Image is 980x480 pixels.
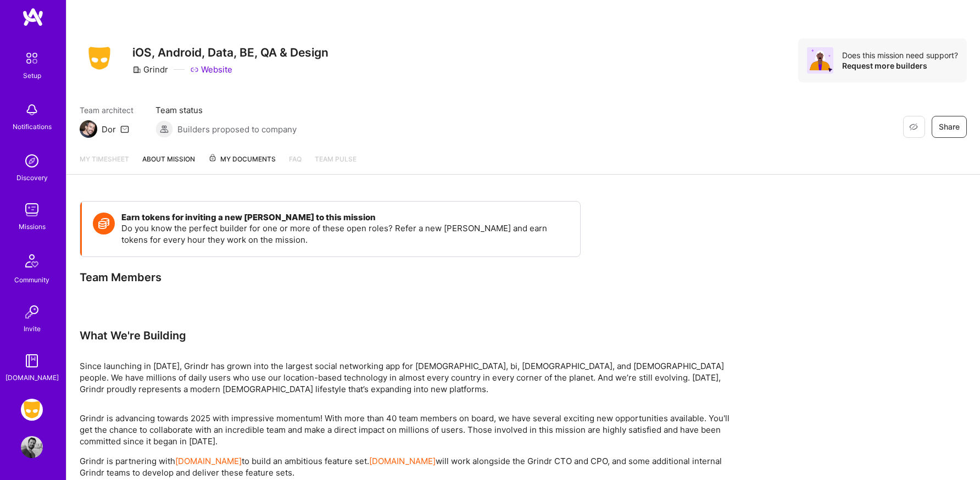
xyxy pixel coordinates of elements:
[23,70,41,81] div: Setup
[22,7,44,27] img: logo
[315,155,357,163] span: Team Pulse
[19,248,45,274] img: Community
[24,323,41,334] div: Invite
[121,213,569,222] h4: Earn tokens for inviting a new [PERSON_NAME] to this mission
[21,350,43,372] img: guide book
[20,47,43,70] img: setup
[19,221,46,232] div: Missions
[21,301,43,323] img: Invite
[289,153,302,174] a: FAQ
[842,50,958,60] div: Does this mission need support?
[80,120,97,138] img: Team Architect
[315,153,357,174] a: Team Pulse
[16,172,48,183] div: Discovery
[208,153,276,174] a: My Documents
[21,436,43,458] img: User Avatar
[80,328,739,343] div: What We're Building
[807,47,833,74] img: Avatar
[132,46,328,59] h3: iOS, Android, Data, BE, QA & Design
[80,412,739,447] p: Grindr is advancing towards 2025 with impressive momentum! With more than 40 team members on boar...
[80,153,129,174] a: My timesheet
[190,64,232,75] a: Website
[208,153,276,165] span: My Documents
[939,121,960,132] span: Share
[80,455,739,478] p: Grindr is partnering with to build an ambitious feature set. will work alongside the Grindr CTO a...
[13,121,52,132] div: Notifications
[18,436,46,458] a: User Avatar
[132,64,168,75] div: Grindr
[155,104,297,116] span: Team status
[142,153,195,174] a: About Mission
[80,104,133,116] span: Team architect
[80,360,739,395] p: Since launching in [DATE], Grindr has grown into the largest social networking app for [DEMOGRAPH...
[21,199,43,221] img: teamwork
[21,399,43,421] img: Grindr: Design
[102,124,116,135] div: Dor
[177,124,297,135] span: Builders proposed to company
[132,65,141,74] i: icon CompanyGray
[21,99,43,121] img: bell
[155,120,173,138] img: Builders proposed to company
[80,43,119,73] img: Company Logo
[932,116,967,138] button: Share
[18,399,46,421] a: Grindr: Design
[909,122,918,131] i: icon EyeClosed
[369,456,436,466] a: [DOMAIN_NAME]
[121,222,569,245] p: Do you know the perfect builder for one or more of these open roles? Refer a new [PERSON_NAME] an...
[80,270,581,284] div: Team Members
[14,274,49,286] div: Community
[120,125,129,133] i: icon Mail
[5,372,59,383] div: [DOMAIN_NAME]
[842,60,958,71] div: Request more builders
[175,456,242,466] a: [DOMAIN_NAME]
[93,213,115,235] img: Token icon
[21,150,43,172] img: discovery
